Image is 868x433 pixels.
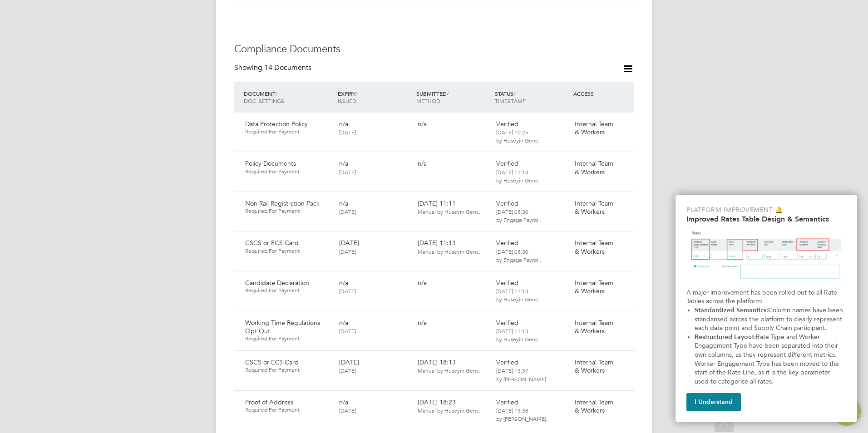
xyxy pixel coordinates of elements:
span: Verified [496,398,518,406]
span: Verified [496,358,518,366]
span: DOC. SETTINGS [244,97,284,104]
span: n/a [339,120,348,128]
span: Internal Team & Workers [575,319,613,335]
span: [DATE] 11:11 [418,199,480,216]
span: Required For Payment [245,207,332,215]
div: Improved Rate Table Semantics [676,195,857,422]
span: [DATE] [339,248,356,255]
span: Rate Type and Worker Engagement Type have been separated into their own columns, as they represen... [695,333,841,385]
span: [DATE] [339,168,356,176]
span: CSCS or ECS Card [245,239,299,247]
span: n/a [418,159,427,167]
span: 14 Documents [264,63,311,72]
span: / [513,90,515,97]
span: Required For Payment [245,287,332,294]
span: Internal Team & Workers [575,199,613,216]
span: ISSUED [338,97,356,104]
span: [DATE] [339,367,356,374]
span: / [355,90,357,97]
span: Required For Payment [245,335,332,342]
span: Internal Team & Workers [575,279,613,295]
span: [DATE] 13:38 by [PERSON_NAME]. [496,407,547,422]
span: Internal Team & Workers [575,120,613,136]
span: / [276,90,277,97]
button: I Understand [686,393,741,411]
h3: Compliance Documents [234,43,634,56]
span: n/a [418,120,427,128]
span: n/a [339,199,348,207]
div: ACCESS [571,85,634,102]
span: Verified [496,159,518,167]
div: EXPIRY [335,85,414,109]
span: n/a [339,279,348,287]
span: [DATE] 11:14 by Huseyin Genc. [496,168,539,184]
span: Internal Team & Workers [575,159,613,176]
span: / [447,90,449,97]
span: Candidate Declaration [245,279,309,287]
span: Internal Team & Workers [575,358,613,374]
span: [DATE] [339,407,356,414]
span: [DATE] [339,358,359,366]
strong: Restructured Layout: [695,333,756,341]
span: Working Time Regulations Opt Out [245,319,320,335]
span: Required For Payment [245,128,332,135]
span: Required For Payment [245,366,332,374]
span: Column names have been standarised across the platform to clearly represent each data point and S... [695,306,845,332]
span: Verified [496,319,518,327]
span: Verified [496,120,518,128]
div: DOCUMENT [242,85,335,109]
span: [DATE] [339,128,356,136]
span: [DATE] 11:13 by Huseyin Genc. [496,327,539,343]
strong: Standardized Semantics: [695,306,768,314]
span: Required For Payment [245,406,332,413]
span: Manual by Huseyin Genc. [418,208,480,215]
span: Data Protection Policy [245,120,308,128]
span: n/a [418,319,427,327]
span: n/a [418,279,427,287]
span: n/a [339,398,348,406]
span: Required For Payment [245,168,332,175]
span: [DATE] 18:23 [418,398,480,414]
span: Manual by Huseyin Genc. [418,248,480,255]
div: Showing [234,63,313,73]
p: A major improvement has been rolled out to all Rate Tables across the platform: [686,288,846,306]
span: TIMESTAMP [495,97,526,104]
div: STATUS [493,85,571,109]
p: Platform Improvement 🔔 [686,206,846,215]
span: n/a [339,319,348,327]
span: Internal Team & Workers [575,239,613,255]
img: Updated Rates Table Design & Semantics [686,227,846,285]
h2: Improved Rates Table Design & Semantics [686,215,846,223]
span: Verified [496,239,518,247]
div: SUBMITTED [414,85,493,109]
span: [DATE] 18:13 [418,358,480,374]
span: [DATE] 13:37 by [PERSON_NAME]. [496,367,547,382]
span: [DATE] [339,287,356,295]
span: Verified [496,279,518,287]
span: [DATE] 08:30 by Engage Payroll. [496,248,541,263]
span: Policy Documents [245,159,296,167]
span: Internal Team & Workers [575,398,613,414]
span: Non Rail Registration Pack [245,199,320,207]
span: Required For Payment [245,247,332,255]
span: METHOD [416,97,440,104]
span: [DATE] [339,208,356,215]
span: [DATE] 11:13 by Huseyin Genc. [496,287,539,303]
span: Proof of Address [245,398,293,406]
span: n/a [339,159,348,167]
span: [DATE] 08:30 by Engage Payroll. [496,208,541,223]
span: Verified [496,199,518,207]
span: [DATE] [339,327,356,335]
span: [DATE] [339,239,359,247]
span: [DATE] 11:13 [418,239,480,255]
span: Manual by Huseyin Genc. [418,367,480,374]
span: [DATE] 10:25 by Huseyin Genc. [496,128,539,144]
span: CSCS or ECS Card [245,358,299,366]
span: Manual by Huseyin Genc. [418,407,480,414]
